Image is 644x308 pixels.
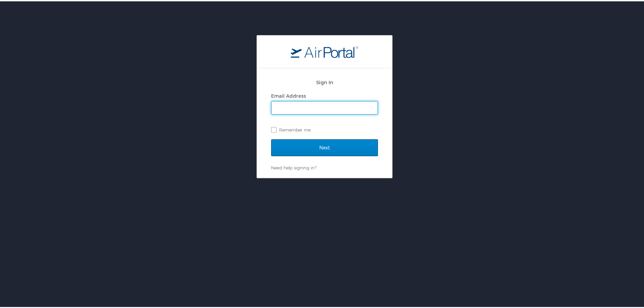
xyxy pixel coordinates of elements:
a: Need help signing in? [271,164,316,169]
img: logo [291,44,358,56]
label: Remember me [271,123,378,134]
h2: Sign In [271,77,378,85]
label: Email Address [271,92,306,97]
input: Next [271,138,378,155]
